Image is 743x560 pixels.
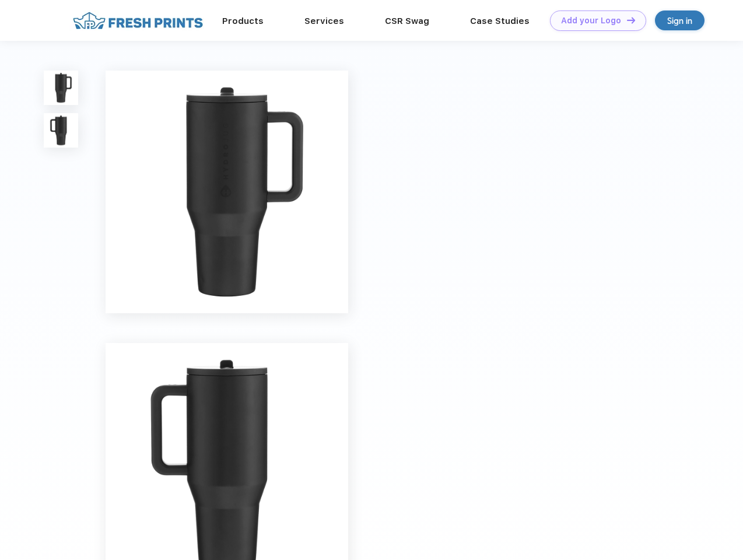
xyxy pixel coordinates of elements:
img: func=resize&h=640 [106,71,348,313]
a: Sign in [655,10,705,30]
img: fo%20logo%202.webp [69,10,206,31]
img: func=resize&h=100 [44,113,78,148]
div: Sign in [667,14,692,27]
div: Add your Logo [561,16,621,26]
img: func=resize&h=100 [44,71,78,105]
img: DT [627,17,635,23]
a: Products [222,16,264,26]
